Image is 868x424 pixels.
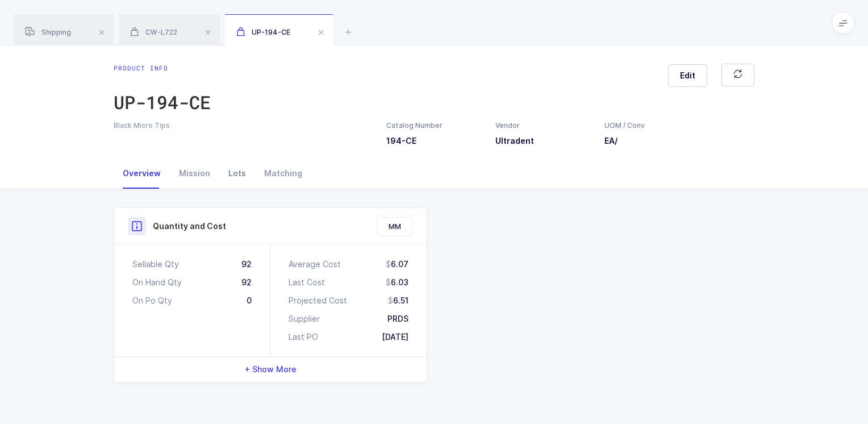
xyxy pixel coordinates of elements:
div: Sellable Qty [132,259,179,270]
h3: Quantity and Cost [153,221,226,232]
div: Supplier [289,313,320,325]
h3: Ultradent [495,135,591,147]
div: 6.07 [386,259,408,270]
div: 6.03 [386,277,408,288]
div: Matching [255,158,311,189]
div: Product info [114,64,211,73]
div: Black Micro Tips [114,120,373,131]
div: Last PO [289,331,318,343]
div: Lots [219,158,255,189]
div: + Show More [114,357,427,382]
div: 92 [241,259,252,270]
div: On Hand Qty [132,277,182,288]
div: 6.51 [388,295,408,306]
div: Average Cost [289,259,341,270]
span: / [615,136,617,146]
div: PRDS [387,313,408,325]
div: Mission [170,158,219,189]
div: On Po Qty [132,295,172,306]
div: [DATE] [382,331,408,343]
div: UOM / Conv [604,120,645,131]
div: 0 [247,295,252,306]
div: Vendor [495,120,591,131]
div: 92 [241,277,252,288]
div: MM [377,218,412,236]
button: Edit [668,64,707,87]
div: Last Cost [289,277,325,288]
div: Overview [114,158,170,189]
span: CW-L722 [130,28,177,36]
span: Shipping [25,28,71,36]
span: Edit [680,70,695,81]
span: + Show More [245,364,297,375]
h3: EA [604,135,645,147]
span: UP-194-CE [236,28,290,36]
div: Projected Cost [289,295,347,306]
